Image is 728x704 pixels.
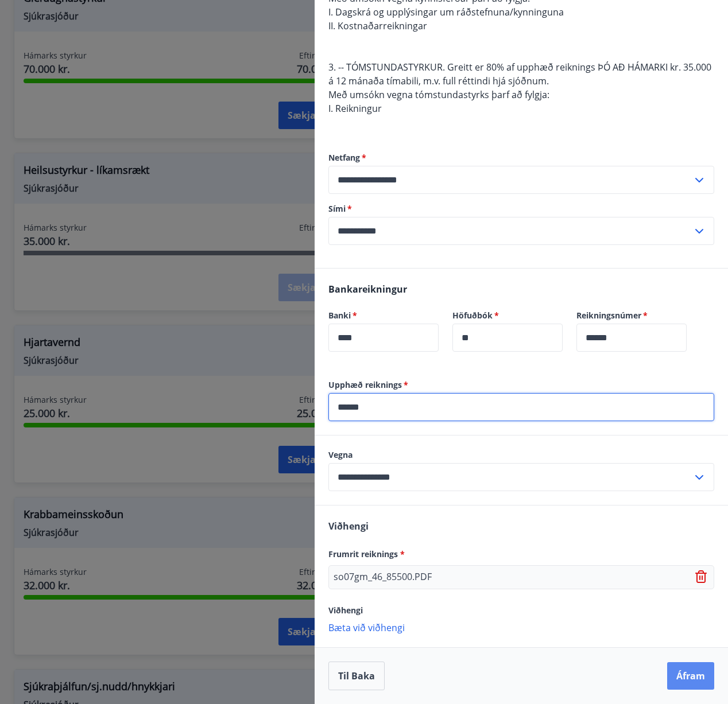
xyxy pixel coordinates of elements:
[334,570,432,584] p: so07gm_46_85500.PDF
[328,621,714,633] p: Bæta við viðhengi
[576,310,687,321] label: Reikningsnúmer
[328,662,385,690] button: Til baka
[328,520,369,532] span: Viðhengi
[328,88,549,101] span: Með umsókn vegna tómstundastyrks þarf að fylgja:
[328,605,363,616] span: Viðhengi
[328,393,714,421] div: Upphæð reiknings
[328,283,407,295] span: Bankareikningur
[328,449,714,461] label: Vegna
[328,310,439,321] label: Banki
[328,203,714,215] label: Sími
[328,102,382,115] span: I. Reikningur
[328,379,714,391] label: Upphæð reiknings
[328,61,711,87] span: 3. -- TÓMSTUNDASTYRKUR. Greitt er 80% af upphæð reiknings ÞÓ AÐ HÁMARKI kr. 35.000 á 12 mánaða tí...
[328,20,427,32] span: II. Kostnaðarreikningar
[328,152,714,164] label: Netfang
[328,549,405,559] span: Frumrit reiknings
[667,662,714,690] button: Áfram
[452,310,563,321] label: Höfuðbók
[328,6,564,18] span: I. Dagskrá og upplýsingar um ráðstefnuna/kynninguna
